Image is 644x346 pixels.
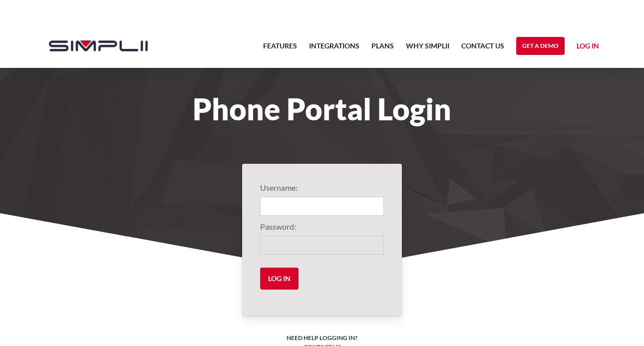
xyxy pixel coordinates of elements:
a: Features [263,40,297,58]
h1: Phone Portal Login [39,98,605,120]
a: Log in [577,40,599,55]
label: Password: [260,221,384,233]
input: Log in [260,268,299,290]
form: Login [260,182,384,298]
label: Username: [260,182,384,194]
a: Get a Demo [516,37,565,55]
a: home [39,24,148,68]
a: Plans [371,40,394,58]
a: Why Simplii [406,40,449,58]
img: Simplii [49,40,148,51]
a: Contact US [461,40,504,58]
a: Integrations [309,40,359,58]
